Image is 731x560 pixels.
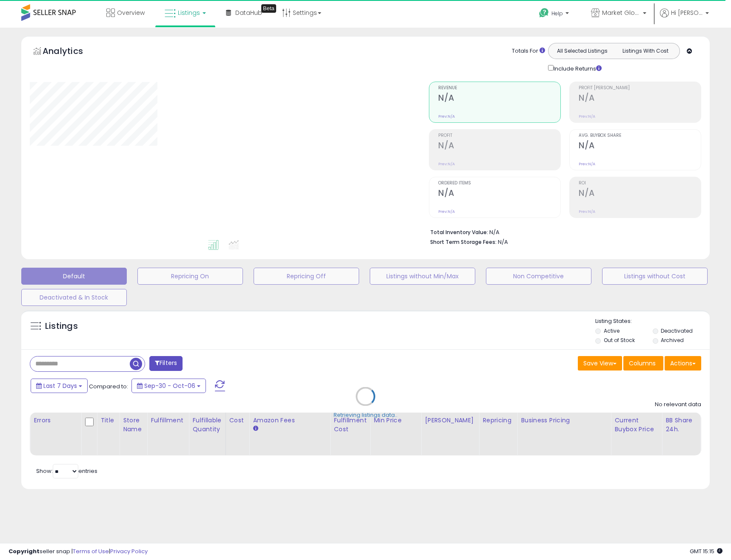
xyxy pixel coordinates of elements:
button: Repricing On [137,268,243,285]
h2: N/A [438,141,560,152]
div: Tooltip anchor [261,4,276,13]
i: Get Help [539,8,549,18]
h2: N/A [438,188,560,200]
h2: N/A [438,93,560,105]
div: Retrieving listings data.. [334,411,397,419]
span: Ordered Items [438,181,560,186]
button: Repricing Off [254,268,359,285]
h2: N/A [579,188,701,200]
small: Prev: N/A [438,161,455,167]
div: Include Returns [542,63,612,73]
small: Prev: N/A [579,209,595,214]
span: ROI [579,181,701,186]
button: Listings without Min/Max [370,268,475,285]
div: Totals For [512,47,545,55]
b: Total Inventory Value: [430,229,488,236]
button: Listings With Cost [614,45,677,57]
span: Profit [438,133,560,138]
small: Prev: N/A [438,114,455,119]
span: Hi [PERSON_NAME] [671,8,703,17]
h2: N/A [579,93,701,105]
h5: Analytics [43,45,100,59]
span: Help [551,10,563,17]
small: Prev: N/A [579,114,595,119]
span: Market Global [602,8,640,17]
span: Profit [PERSON_NAME] [579,86,701,91]
button: Listings without Cost [602,268,708,285]
button: Non Competitive [486,268,591,285]
li: N/A [430,226,695,237]
span: Revenue [438,86,560,91]
span: Overview [117,8,145,17]
button: Default [21,268,127,285]
button: All Selected Listings [551,45,614,57]
button: Deactivated & In Stock [21,289,127,306]
small: Prev: N/A [579,161,595,167]
a: Hi [PERSON_NAME] [660,8,709,28]
span: N/A [498,238,508,246]
span: Avg. Buybox Share [579,133,701,138]
span: Listings [178,8,200,17]
h2: N/A [579,141,701,152]
span: DataHub [235,8,262,17]
a: Help [532,1,577,28]
b: Short Term Storage Fees: [430,238,497,246]
small: Prev: N/A [438,209,455,214]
